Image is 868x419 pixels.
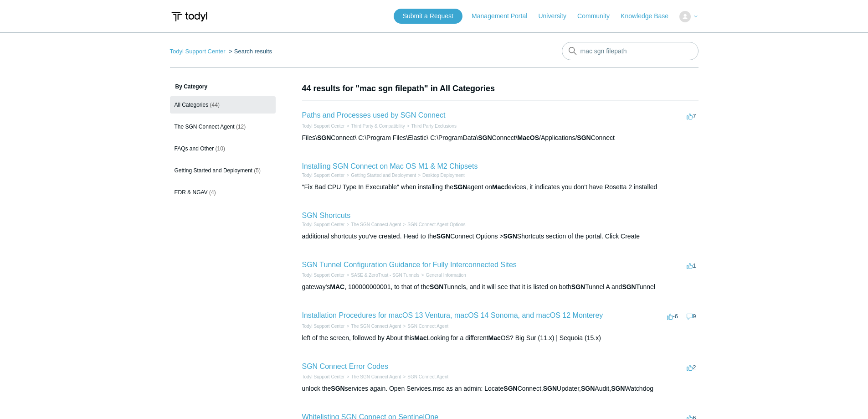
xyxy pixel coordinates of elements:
span: (5) [254,167,261,174]
li: Todyl Support Center [302,272,345,279]
h1: 44 results for "mac sgn filepath" in All Categories [302,83,699,95]
em: SGN [577,134,591,141]
li: The SGN Connect Agent [344,373,401,380]
a: SGN Shortcuts [302,212,351,219]
li: Search results [227,48,272,55]
li: Todyl Support Center [302,323,345,330]
a: Installing SGN Connect on Mac OS M1 & M2 Chipsets [302,162,478,170]
span: 1 [687,262,696,269]
a: The SGN Connect Agent [351,324,401,329]
em: SGN [503,385,517,392]
em: SGN [543,385,557,392]
li: Todyl Support Center [302,221,345,228]
em: SGN [611,385,625,392]
li: Todyl Support Center [302,172,345,179]
em: SGN [581,385,595,392]
li: General Information [420,272,466,279]
a: Submit a Request [394,9,462,24]
li: Third Party & Compatibility [344,123,405,129]
a: SGN Connect Error Codes [302,362,388,370]
em: SGN [453,183,467,191]
a: Knowledge Base [621,11,678,21]
span: (44) [210,102,220,108]
span: (10) [216,145,225,152]
li: The SGN Connect Agent [344,323,401,330]
li: Third Party Exclusions [405,123,457,129]
a: SGN Connect Agent Options [407,222,465,227]
a: EDR & NGAV (4) [170,184,276,201]
em: SGN [430,283,443,290]
li: Todyl Support Center [170,48,227,55]
li: Todyl Support Center [302,123,345,129]
h3: By Category [170,83,276,91]
span: All Categories [175,102,209,108]
a: Getting Started and Deployment (5) [170,162,276,179]
em: Mac [488,334,501,341]
span: Getting Started and Deployment [175,167,252,174]
em: MAC [330,283,344,290]
a: SGN Tunnel Configuration Guidance for Fully Interconnected Sites [302,261,517,269]
div: "Fix Bad CPU Type In Executable" when installing the agent on devices, it indicates you don't hav... [302,182,699,192]
a: The SGN Connect Agent (12) [170,118,276,135]
a: Todyl Support Center [302,324,345,329]
em: SGN [622,283,636,290]
a: The SGN Connect Agent [351,222,401,227]
span: 9 [687,313,696,320]
a: University [538,11,575,21]
div: unlock the services again. Open Services.msc as an admin: Locate Connect, Updater, Audit, Watchdog [302,384,699,393]
li: SGN Connect Agent [401,323,448,330]
em: Mac [492,183,504,191]
span: (4) [209,189,216,196]
em: SGN [478,134,492,141]
em: SGN [317,134,331,141]
em: SGN [503,233,517,240]
span: (12) [236,124,246,130]
li: The SGN Connect Agent [344,221,401,228]
em: SGN [437,233,450,240]
a: SASE & ZeroTrust - SGN Tunnels [351,273,419,278]
img: Todyl Support Center Help Center home page [170,8,209,25]
a: Management Portal [472,11,536,21]
em: SGN [331,385,344,392]
a: Todyl Support Center [302,374,345,379]
a: Community [577,11,619,21]
div: additional shortcuts you've created. Head to the Connect Options > Shortcuts section of the porta... [302,232,699,241]
div: Files\ Connect\ C:\Program Files\Elastic\ C:\ProgramData\ Connect\ /Applications/ Connect [302,133,699,143]
span: 7 [687,113,696,119]
a: Todyl Support Center [302,124,345,129]
span: EDR & NGAV [175,189,208,196]
input: Search [562,42,699,60]
li: SGN Connect Agent [401,373,448,380]
div: gateway's , 100000000001, to that of the Tunnels, and it will see that it is listed on both Tunne... [302,282,699,292]
a: Todyl Support Center [302,222,345,227]
a: Getting Started and Deployment [351,173,416,178]
li: Todyl Support Center [302,373,345,380]
a: All Categories (44) [170,96,276,114]
a: SGN Connect Agent [407,324,448,329]
li: SASE & ZeroTrust - SGN Tunnels [344,272,419,279]
span: 2 [687,364,696,371]
a: SGN Connect Agent [407,374,448,379]
em: MacOS [518,134,539,141]
span: FAQs and Other [175,145,214,152]
span: -6 [667,313,678,320]
a: Todyl Support Center [302,273,345,278]
a: Paths and Processes used by SGN Connect [302,111,446,119]
a: General Information [426,273,466,278]
a: Desktop Deployment [422,173,465,178]
div: left of the screen, followed by About this Looking for a different OS? Big Sur (11.x) | Sequoia (... [302,333,699,343]
a: Todyl Support Center [302,173,345,178]
li: Desktop Deployment [416,172,465,179]
a: Installation Procedures for macOS 13 Ventura, macOS 14 Sonoma, and macOS 12 Monterey [302,311,603,319]
a: Third Party Exclusions [411,124,457,129]
a: FAQs and Other (10) [170,140,276,157]
em: Mac [414,334,426,341]
a: Todyl Support Center [170,48,226,55]
em: SGN [571,283,585,290]
a: Third Party & Compatibility [351,124,405,129]
a: The SGN Connect Agent [351,374,401,379]
span: The SGN Connect Agent [175,124,235,130]
li: SGN Connect Agent Options [401,221,465,228]
li: Getting Started and Deployment [344,172,416,179]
